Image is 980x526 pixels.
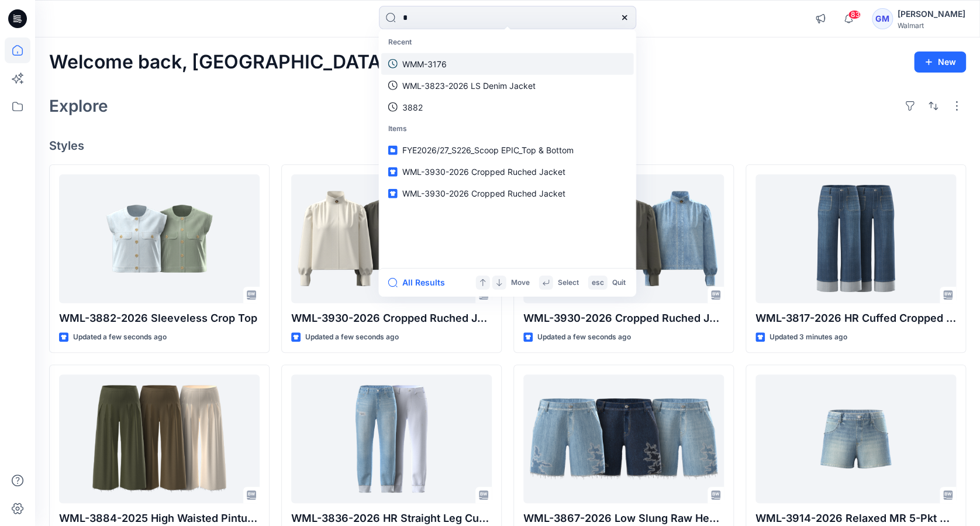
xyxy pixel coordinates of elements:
[291,174,492,303] a: WML-3930-2026 Cropped Ruched Jacket
[402,167,565,177] span: WML-3930-2026 Cropped Ruched Jacket
[59,174,260,303] a: WML-3882-2026 Sleeveless Crop Top
[898,7,965,21] div: [PERSON_NAME]
[49,51,388,73] h2: Welcome back, [GEOGRAPHIC_DATA]
[49,139,966,153] h4: Styles
[612,276,626,288] p: Quit
[291,310,492,326] p: WML-3930-2026 Cropped Ruched Jacket
[388,276,453,290] button: All Results
[523,310,724,326] p: WML-3930-2026 Cropped Ruched Jacket
[402,101,423,113] p: 3882
[381,96,634,118] a: 3882
[755,374,956,503] a: WML-3914-2026 Relaxed MR 5-Pkt Short 2_5inseam
[755,310,956,326] p: WML-3817-2026 HR Cuffed Cropped Wide Leg_
[381,32,634,53] p: Recent
[402,57,447,70] p: WMM-3176
[872,8,893,29] div: GM
[381,74,634,96] a: WML-3823-2026 LS Denim Jacket
[402,188,565,198] span: WML-3930-2026 Cropped Ruched Jacket
[592,276,604,288] p: esc
[914,51,966,73] button: New
[558,276,579,288] p: Select
[381,139,634,161] a: FYE2026/27_S226_Scoop EPIC_Top & Bottom
[73,331,167,343] p: Updated a few seconds ago
[523,374,724,503] a: WML-3867-2026 Low Slung Raw Hem Short - Inseam 7"
[49,97,108,115] h2: Explore
[381,161,634,183] a: WML-3930-2026 Cropped Ruched Jacket
[381,118,634,139] p: Items
[898,21,965,30] div: Walmart
[59,310,260,326] p: WML-3882-2026 Sleeveless Crop Top
[381,183,634,204] a: WML-3930-2026 Cropped Ruched Jacket
[511,276,530,288] p: Move
[848,10,861,19] span: 83
[381,53,634,74] a: WMM-3176
[537,331,631,343] p: Updated a few seconds ago
[291,374,492,503] a: WML-3836-2026 HR Straight Leg Cuffed Crop Jean
[305,331,399,343] p: Updated a few seconds ago
[59,374,260,503] a: WML-3884-2025 High Waisted Pintuck Culottes
[755,174,956,303] a: WML-3817-2026 HR Cuffed Cropped Wide Leg_
[402,145,574,155] span: FYE2026/27_S226_Scoop EPIC_Top & Bottom
[402,79,536,91] p: WML-3823-2026 LS Denim Jacket
[769,331,847,343] p: Updated 3 minutes ago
